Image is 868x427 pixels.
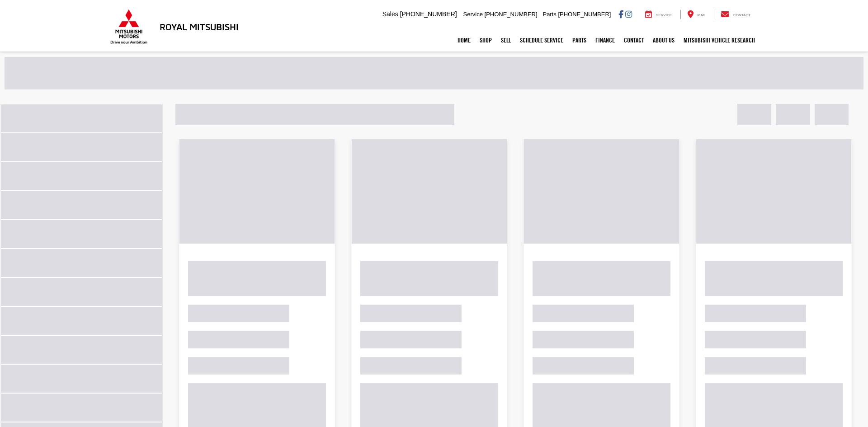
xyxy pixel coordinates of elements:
[485,11,538,18] span: [PHONE_NUMBER]
[591,29,619,52] a: Finance
[463,11,483,18] span: Service
[679,29,759,52] a: Mitsubishi Vehicle Research
[619,29,648,52] a: Contact
[733,13,750,17] span: Contact
[714,10,757,19] a: Contact
[542,11,556,18] span: Parts
[475,29,496,52] a: Shop
[625,10,632,18] a: Instagram: Click to visit our Instagram page
[515,29,568,52] a: Schedule Service: Opens in a new tab
[558,11,611,18] span: [PHONE_NUMBER]
[160,22,239,32] h3: Royal Mitsubishi
[680,10,712,19] a: Map
[698,13,705,17] span: Map
[638,10,679,19] a: Service
[656,13,672,17] span: Service
[618,10,623,18] a: Facebook: Click to visit our Facebook page
[496,29,515,52] a: Sell
[400,10,457,18] span: [PHONE_NUMBER]
[382,10,398,18] span: Sales
[453,29,475,52] a: Home
[648,29,679,52] a: About Us
[568,29,591,52] a: Parts: Opens in a new tab
[108,9,149,44] img: Mitsubishi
